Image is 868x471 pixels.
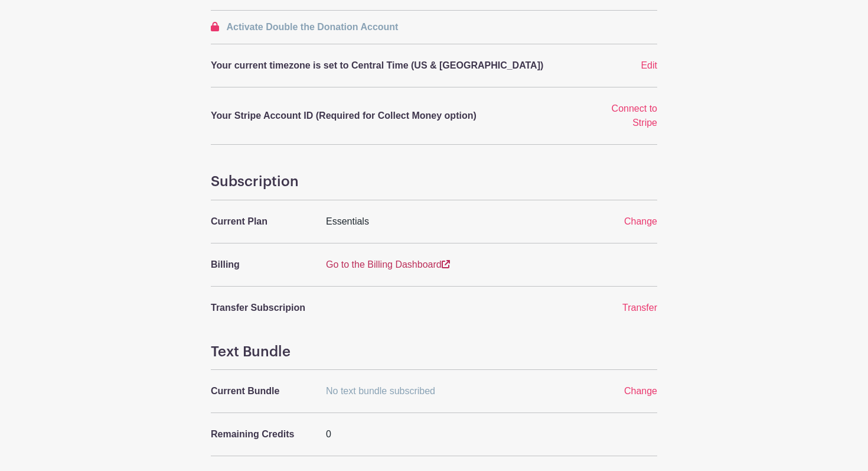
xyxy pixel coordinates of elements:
a: Transfer [622,303,657,313]
a: Go to the Billing Dashboard [326,259,450,269]
a: Edit [641,60,657,70]
p: Transfer Subscripion [211,301,312,315]
a: Change [624,386,657,396]
h4: Text Bundle [211,343,657,360]
h4: Subscription [211,173,657,190]
p: Billing [211,258,312,272]
p: Your Stripe Account ID (Required for Collect Money option) [211,109,580,123]
p: Current Plan [211,215,312,229]
div: Essentials [319,215,588,229]
p: Your current timezone is set to Central Time (US & [GEOGRAPHIC_DATA]) [211,59,580,73]
div: 0 [319,427,588,441]
a: Connect to Stripe [612,103,657,128]
p: Remaining Credits [211,427,312,441]
span: Activate Double the Donation Account [226,22,398,32]
span: No text bundle subscribed [326,386,435,396]
p: Current Bundle [211,384,312,398]
a: Change [624,216,657,226]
